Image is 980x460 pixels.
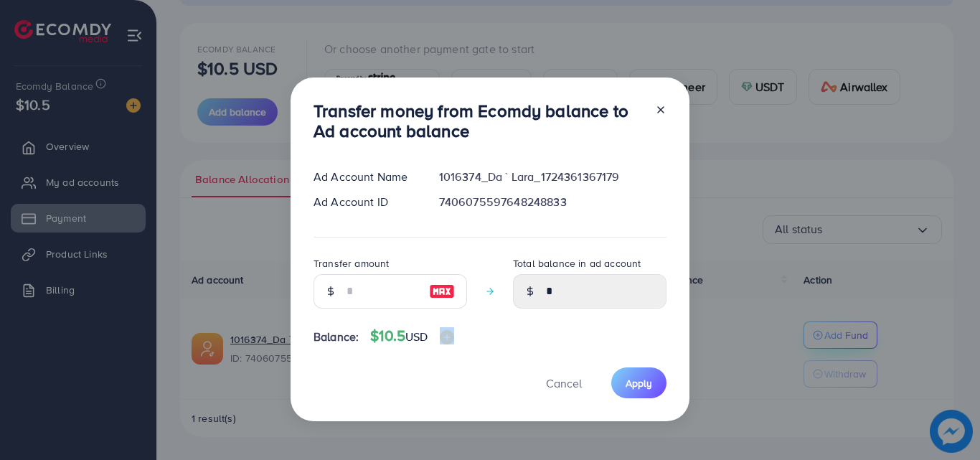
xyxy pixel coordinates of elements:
[429,283,455,300] img: image
[405,329,428,344] span: USD
[440,330,454,344] img: image
[611,367,666,398] button: Apply
[302,169,428,185] div: Ad Account Name
[314,329,359,345] span: Balance:
[528,367,600,398] button: Cancel
[546,375,582,391] span: Cancel
[302,194,428,210] div: Ad Account ID
[314,256,389,271] label: Transfer amount
[626,376,652,390] span: Apply
[428,169,678,185] div: 1016374_Da ` Lara_1724361367179
[513,256,641,271] label: Total balance in ad account
[370,327,453,345] h4: $10.5
[314,100,644,142] h3: Transfer money from Ecomdy balance to Ad account balance
[428,194,678,210] div: 7406075597648248833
